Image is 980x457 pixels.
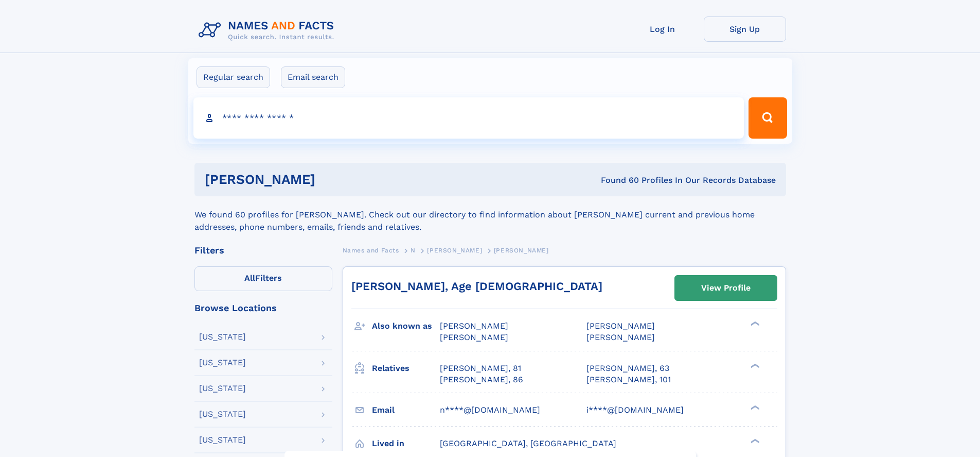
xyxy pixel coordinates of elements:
[427,247,482,254] span: [PERSON_NAME]
[704,16,786,42] a: Sign Up
[440,321,508,331] span: [PERSON_NAME]
[199,384,246,393] div: [US_STATE]
[199,359,246,367] div: [US_STATE]
[199,410,246,418] div: [US_STATE]
[440,363,521,374] a: [PERSON_NAME], 81
[194,266,332,291] label: Filters
[411,244,416,257] a: N
[351,280,602,293] a: [PERSON_NAME], Age [DEMOGRAPHIC_DATA]
[748,404,760,411] div: ❯
[197,66,270,88] label: Regular search
[440,438,616,448] span: [GEOGRAPHIC_DATA], [GEOGRAPHIC_DATA]
[621,16,704,42] a: Log In
[748,437,760,444] div: ❯
[748,320,760,327] div: ❯
[193,97,744,139] input: search input
[586,321,655,331] span: [PERSON_NAME]
[244,273,255,283] span: All
[586,374,671,385] a: [PERSON_NAME], 101
[372,401,440,419] h3: Email
[586,363,669,374] a: [PERSON_NAME], 63
[343,244,399,257] a: Names and Facts
[194,196,786,233] div: We found 60 profiles for [PERSON_NAME]. Check out our directory to find information about [PERSON...
[372,317,440,335] h3: Also known as
[194,303,332,313] div: Browse Locations
[440,332,508,342] span: [PERSON_NAME]
[586,332,655,342] span: [PERSON_NAME]
[675,276,777,300] a: View Profile
[440,374,523,385] a: [PERSON_NAME], 86
[427,244,482,257] a: [PERSON_NAME]
[749,97,787,139] button: Search Button
[494,247,549,254] span: [PERSON_NAME]
[194,246,332,255] div: Filters
[281,66,345,88] label: Email search
[199,333,246,341] div: [US_STATE]
[372,435,440,452] h3: Lived in
[411,247,416,254] span: N
[748,362,760,369] div: ❯
[194,16,343,44] img: Logo Names and Facts
[205,173,458,186] h1: [PERSON_NAME]
[701,276,751,300] div: View Profile
[458,175,776,186] div: Found 60 Profiles In Our Records Database
[199,436,246,444] div: [US_STATE]
[372,360,440,377] h3: Relatives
